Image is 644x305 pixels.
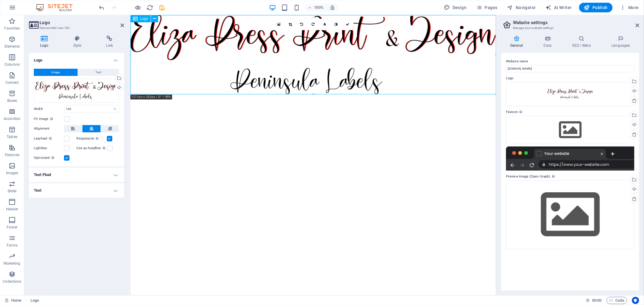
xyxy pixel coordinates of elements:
[586,297,602,304] h6: Session time
[607,297,627,304] button: Code
[442,3,469,12] button: Design
[506,173,634,180] label: Preview Image (Open Graph)
[7,225,18,230] p: Footer
[34,154,64,162] label: Optimized
[8,189,17,193] p: Slider
[62,36,95,48] h4: Style
[330,5,335,10] i: On resize automatically adjust zoom level to fit chosen device.
[5,152,19,157] p: Features
[5,80,19,85] p: Content
[584,5,608,11] span: Publish
[7,98,17,103] p: Boxes
[506,82,634,106] div: logo-qgyQcRrn0ZuXDnnqae-y0g.jpg
[29,53,124,64] h4: Logo
[513,20,639,25] h2: Website settings
[513,25,627,31] h3: Manage your website settings
[34,125,64,132] label: Alignment
[29,183,124,198] h4: Text
[501,36,534,48] h4: General
[4,26,20,31] p: Favorites
[617,3,641,12] button: More
[546,5,572,11] span: AI Writer
[146,4,154,11] button: reload
[34,69,78,76] button: Image
[52,69,60,76] span: Image
[507,5,536,11] span: Navigator
[602,36,639,48] h4: Languages
[35,4,80,11] img: Editor Logo
[592,297,601,304] span: 00 00
[5,297,21,304] a: Click to cancel selection. Double-click to open Pages
[96,69,101,76] span: Text
[4,261,20,266] p: Marketing
[7,243,18,248] p: Forms
[476,5,497,11] span: Pages
[6,207,18,212] p: Header
[308,19,319,30] a: Rotate right 90°
[444,5,467,11] span: Design
[159,4,166,11] button: save
[4,116,21,121] p: Accordion
[314,4,324,11] h6: 100%
[342,19,354,30] a: Confirm ( Ctrl ⏎ )
[95,36,124,48] h4: Link
[5,44,20,49] p: Elements
[40,25,112,31] h3: Element #ed-new-182
[319,19,331,30] a: Blur
[159,4,166,11] i: Save (Ctrl+S)
[147,4,154,11] i: Reload page
[5,62,20,67] p: Columns
[505,3,538,12] button: Navigator
[3,279,21,284] p: Collections
[98,4,105,11] button: undo
[34,107,64,111] label: Width
[34,115,64,123] label: Fit image
[34,79,119,103] div: logo-qgyQcRrn0ZuXDnnqae-y0g.jpg
[632,297,639,304] button: Usercentrics
[296,19,308,30] a: Rotate left 90°
[596,298,597,303] span: :
[506,58,634,65] label: Website name
[563,36,602,48] h4: SEO / Meta
[140,17,148,20] span: Logo
[506,75,634,82] label: Logo
[29,36,62,48] h4: Logo
[285,19,296,30] a: Crop mode
[134,4,142,11] button: Click here to leave preview mode and continue editing
[305,4,326,11] button: 100%
[474,3,500,12] button: Pages
[534,36,563,48] h4: Data
[6,171,18,175] p: Images
[7,134,18,139] p: Tables
[273,19,285,30] a: Select files from the file manager, stock photos, or upload file(s)
[77,135,107,142] label: Responsive
[442,3,469,12] div: Design (Ctrl+Alt+Y)
[30,297,39,304] nav: breadcrumb
[506,65,634,72] input: Name...
[331,19,342,30] a: Greyscale
[579,3,613,12] button: Publish
[29,168,124,182] h4: Text Float
[506,108,634,116] label: Favicon
[543,3,574,12] button: AI Writer
[30,297,39,304] span: Click to select. Double-click to edit
[34,135,64,142] label: Lazyload
[506,116,634,144] div: Select files from the file manager, stock photos, or upload file(s)
[620,5,639,11] span: More
[98,4,105,11] i: Undo: Change image width (Ctrl+Z)
[77,145,107,152] label: Use as headline
[609,297,624,304] span: Code
[78,69,119,76] button: Text
[34,145,64,152] label: Lightbox
[40,20,124,25] h2: Logo
[506,180,634,249] div: Select files from the file manager, stock photos, or upload file(s)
